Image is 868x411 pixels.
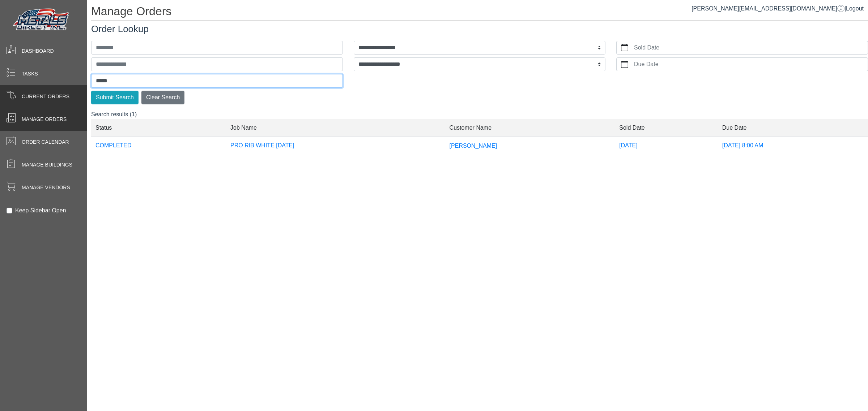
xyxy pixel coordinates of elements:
[633,58,868,71] label: Due Date
[226,137,445,154] td: PRO RIB WHITE [DATE]
[615,137,718,154] td: [DATE]
[22,47,54,55] span: Dashboard
[15,206,66,215] label: Keep Sidebar Open
[718,137,868,154] td: [DATE] 8:00 AM
[91,91,139,104] button: Submit Search
[22,70,38,78] span: Tasks
[91,110,868,160] div: Search results (1)
[621,61,628,68] svg: calendar
[692,4,864,13] div: |
[22,116,67,123] span: Manage Orders
[226,119,445,137] td: Job Name
[692,5,844,12] a: [PERSON_NAME][EMAIL_ADDRESS][DOMAIN_NAME]
[633,41,868,54] label: Sold Date
[91,119,226,137] td: Status
[621,44,628,51] svg: calendar
[450,142,497,148] span: [PERSON_NAME]
[22,184,70,191] span: Manage Vendors
[11,7,72,33] img: Metals Direct Inc Logo
[22,161,72,169] span: Manage Buildings
[445,119,615,137] td: Customer Name
[91,23,868,35] h3: Order Lookup
[91,137,226,154] td: COMPLETED
[141,91,184,104] button: Clear Search
[22,138,69,146] span: Order Calendar
[846,5,864,12] span: Logout
[91,4,868,21] h1: Manage Orders
[617,58,633,71] button: calendar
[22,93,69,100] span: Current Orders
[617,41,633,54] button: calendar
[718,119,868,137] td: Due Date
[615,119,718,137] td: Sold Date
